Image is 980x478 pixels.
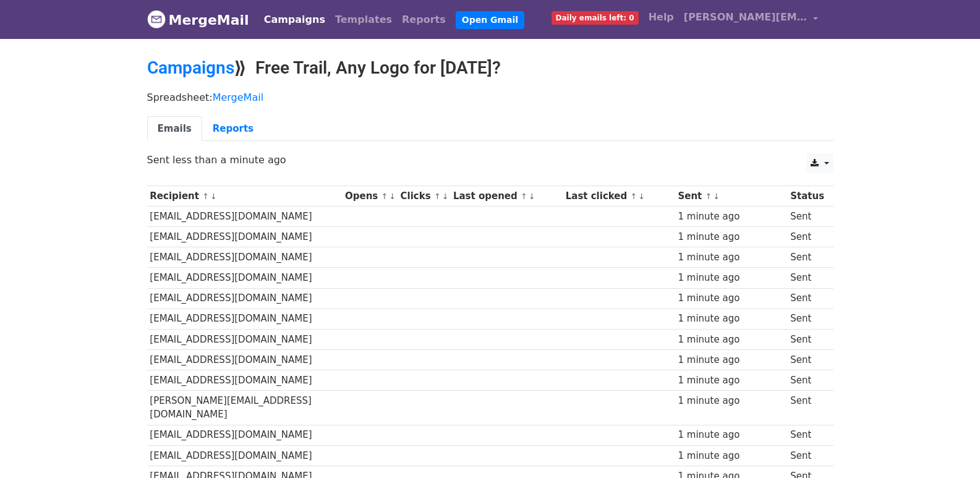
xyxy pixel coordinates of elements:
[678,291,784,305] div: 1 minute ago
[147,116,202,142] a: Emails
[678,271,784,285] div: 1 minute ago
[147,349,343,370] td: [EMAIL_ADDRESS][DOMAIN_NAME]
[147,58,234,78] a: Campaigns
[147,391,343,425] td: [PERSON_NAME][EMAIL_ADDRESS][DOMAIN_NAME]
[450,186,563,207] th: Last opened
[787,391,827,425] td: Sent
[678,449,784,463] div: 1 minute ago
[644,5,679,30] a: Help
[787,349,827,370] td: Sent
[678,353,784,367] div: 1 minute ago
[631,192,637,201] a: ↑
[147,58,833,79] h2: ⟫ Free Trail, Any Logo for [DATE]?
[787,425,827,445] td: Sent
[210,192,217,201] a: ↓
[213,92,263,103] a: MergeMail
[678,250,784,265] div: 1 minute ago
[678,312,784,326] div: 1 minute ago
[678,230,784,244] div: 1 minute ago
[456,11,524,29] a: Open Gmail
[147,370,343,390] td: [EMAIL_ADDRESS][DOMAIN_NAME]
[787,309,827,329] td: Sent
[787,268,827,288] td: Sent
[202,192,209,201] a: ↑
[678,394,784,408] div: 1 minute ago
[147,91,833,104] p: Spreadsheet:
[684,10,807,25] span: [PERSON_NAME][EMAIL_ADDRESS][DOMAIN_NAME]
[678,210,784,224] div: 1 minute ago
[381,192,388,201] a: ↑
[147,7,249,33] a: MergeMail
[397,7,451,32] a: Reports
[563,186,675,207] th: Last clicked
[442,192,449,201] a: ↓
[398,186,450,207] th: Clicks
[521,192,527,201] a: ↑
[787,370,827,390] td: Sent
[330,7,397,32] a: Templates
[147,329,343,349] td: [EMAIL_ADDRESS][DOMAIN_NAME]
[259,7,330,32] a: Campaigns
[787,288,827,309] td: Sent
[342,186,398,207] th: Opens
[787,227,827,247] td: Sent
[787,445,827,466] td: Sent
[147,207,343,227] td: [EMAIL_ADDRESS][DOMAIN_NAME]
[147,268,343,288] td: [EMAIL_ADDRESS][DOMAIN_NAME]
[713,192,720,201] a: ↓
[147,288,343,309] td: [EMAIL_ADDRESS][DOMAIN_NAME]
[147,227,343,247] td: [EMAIL_ADDRESS][DOMAIN_NAME]
[787,247,827,268] td: Sent
[675,186,788,207] th: Sent
[147,425,343,445] td: [EMAIL_ADDRESS][DOMAIN_NAME]
[147,153,833,166] p: Sent less than a minute ago
[787,186,827,207] th: Status
[705,192,712,201] a: ↑
[147,10,166,28] img: MergeMail logo
[147,186,343,207] th: Recipient
[202,116,264,142] a: Reports
[787,207,827,227] td: Sent
[147,309,343,329] td: [EMAIL_ADDRESS][DOMAIN_NAME]
[678,373,784,388] div: 1 minute ago
[529,192,535,201] a: ↓
[678,428,784,442] div: 1 minute ago
[638,192,645,201] a: ↓
[787,329,827,349] td: Sent
[679,5,824,34] a: [PERSON_NAME][EMAIL_ADDRESS][DOMAIN_NAME]
[389,192,396,201] a: ↓
[552,11,639,25] span: Daily emails left: 0
[547,5,644,30] a: Daily emails left: 0
[434,192,441,201] a: ↑
[147,247,343,268] td: [EMAIL_ADDRESS][DOMAIN_NAME]
[147,445,343,466] td: [EMAIL_ADDRESS][DOMAIN_NAME]
[678,333,784,347] div: 1 minute ago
